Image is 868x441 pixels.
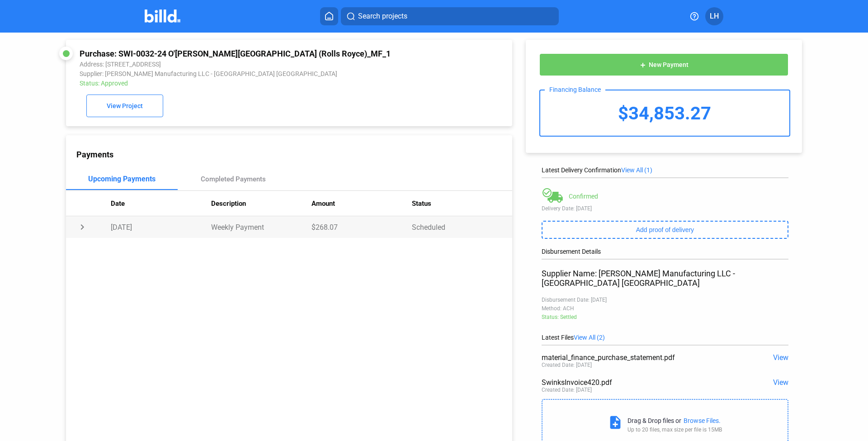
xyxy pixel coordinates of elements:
[542,362,592,368] div: Created Date: [DATE]
[684,417,721,424] div: Browse Files.
[86,95,163,117] button: View Project
[111,216,211,238] td: [DATE]
[710,11,719,22] span: LH
[649,62,689,69] span: New Payment
[412,216,512,238] td: Scheduled
[621,166,652,174] span: View All (1)
[211,216,311,238] td: Weekly Payment
[211,191,311,216] th: Description
[358,11,407,22] span: Search projects
[542,248,788,255] div: Disbursement Details
[542,334,788,341] div: Latest Files
[201,175,266,183] div: Completed Payments
[542,387,592,393] div: Created Date: [DATE]
[773,378,788,387] span: View
[608,415,623,430] mat-icon: note_add
[542,297,788,303] div: Disbursement Date: [DATE]
[80,80,415,87] div: Status: Approved
[639,62,646,69] mat-icon: add
[80,70,415,77] div: Supplier: [PERSON_NAME] Manufacturing LLC - [GEOGRAPHIC_DATA] [GEOGRAPHIC_DATA]
[705,7,723,25] button: LH
[145,9,180,23] img: Billd Company Logo
[627,427,722,433] div: Up to 20 files, max size per file is 15MB
[542,205,788,212] div: Delivery Date: [DATE]
[542,305,788,312] div: Method: ACH
[341,7,559,25] button: Search projects
[111,191,211,216] th: Date
[773,353,788,362] span: View
[540,90,789,136] div: $34,853.27
[636,226,694,233] span: Add proof of delivery
[311,191,412,216] th: Amount
[311,216,412,238] td: $268.07
[574,334,605,341] span: View All (2)
[542,353,739,362] div: material_finance_purchase_statement.pdf
[107,103,143,110] span: View Project
[542,269,788,288] div: Supplier Name: [PERSON_NAME] Manufacturing LLC - [GEOGRAPHIC_DATA] [GEOGRAPHIC_DATA]
[542,221,788,239] button: Add proof of delivery
[76,150,512,159] div: Payments
[80,49,415,58] div: Purchase: SWI-0032-24 O'[PERSON_NAME][GEOGRAPHIC_DATA] (Rolls Royce)_MF_1
[545,86,605,93] div: Financing Balance
[412,191,512,216] th: Status
[80,61,415,68] div: Address: [STREET_ADDRESS]
[569,193,598,200] div: Confirmed
[88,175,156,183] div: Upcoming Payments
[542,378,739,387] div: SwinksInvoice420.pdf
[542,314,788,320] div: Status: Settled
[542,166,788,174] div: Latest Delivery Confirmation
[627,417,681,424] div: Drag & Drop files or
[539,53,788,76] button: New Payment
